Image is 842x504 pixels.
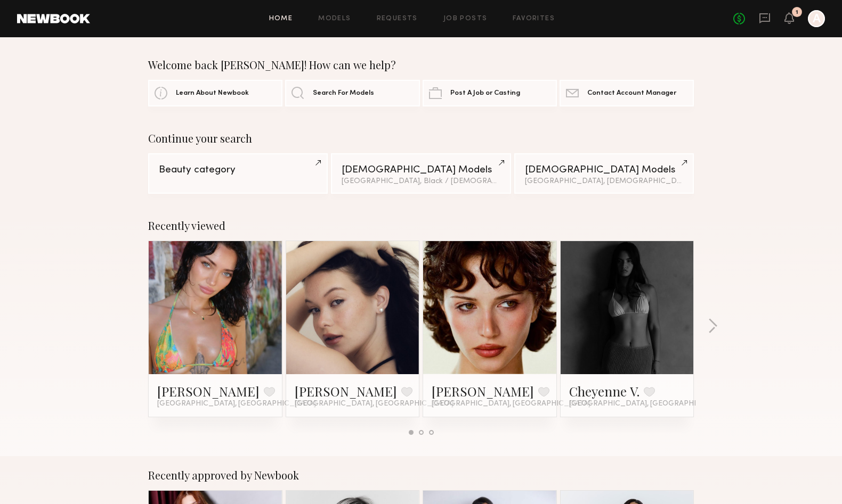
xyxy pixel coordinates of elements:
a: Search For Models [285,80,419,106]
a: A [808,10,825,27]
div: 1 [796,10,798,15]
a: Beauty category [148,153,328,194]
a: Learn About Newbook [148,80,282,106]
a: [PERSON_NAME] [157,383,260,400]
div: [DEMOGRAPHIC_DATA] Models [525,165,683,175]
a: Cheyenne V. [569,383,639,400]
a: [PERSON_NAME] [432,383,534,400]
a: [PERSON_NAME] [295,383,397,400]
a: Contact Account Manager [560,80,694,106]
span: [GEOGRAPHIC_DATA], [GEOGRAPHIC_DATA] [295,400,454,408]
span: Post A Job or Casting [450,90,520,97]
span: Contact Account Manager [587,90,676,97]
div: Continue your search [148,132,694,145]
a: Home [269,15,293,22]
span: [GEOGRAPHIC_DATA], [GEOGRAPHIC_DATA] [157,400,316,408]
div: Recently viewed [148,219,694,232]
a: [DEMOGRAPHIC_DATA] Models[GEOGRAPHIC_DATA], [DEMOGRAPHIC_DATA] / [DEMOGRAPHIC_DATA] [514,153,694,194]
a: [DEMOGRAPHIC_DATA] Models[GEOGRAPHIC_DATA], Black / [DEMOGRAPHIC_DATA] [331,153,511,194]
span: [GEOGRAPHIC_DATA], [GEOGRAPHIC_DATA] [432,400,590,408]
span: [GEOGRAPHIC_DATA], [GEOGRAPHIC_DATA] [569,400,728,408]
div: [DEMOGRAPHIC_DATA] Models [342,165,500,175]
a: Favorites [513,15,555,22]
a: Post A Job or Casting [423,80,557,106]
div: [GEOGRAPHIC_DATA], Black / [DEMOGRAPHIC_DATA] [342,178,500,185]
span: Learn About Newbook [176,90,249,97]
div: Welcome back [PERSON_NAME]! How can we help? [148,59,694,71]
a: Job Posts [443,15,488,22]
a: Models [318,15,351,22]
span: Search For Models [313,90,374,97]
div: Beauty category [159,165,317,175]
div: Recently approved by Newbook [148,469,694,482]
div: [GEOGRAPHIC_DATA], [DEMOGRAPHIC_DATA] / [DEMOGRAPHIC_DATA] [525,178,683,185]
a: Requests [377,15,418,22]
